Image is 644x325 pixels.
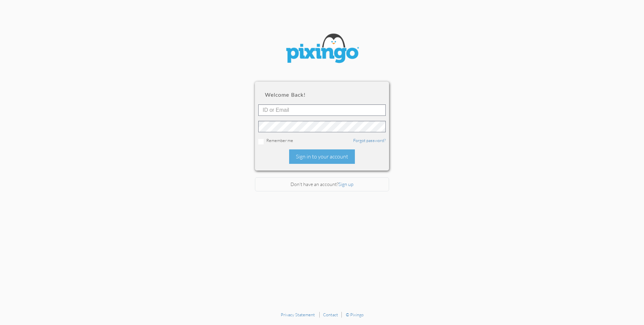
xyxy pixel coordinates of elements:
a: Forgot password? [353,138,386,143]
a: Privacy Statement [281,312,315,317]
input: ID or Email [258,104,386,116]
a: © Pixingo [346,312,364,317]
div: Don't have an account? [255,177,389,192]
div: Sign in to your account [289,149,355,164]
h2: Welcome back! [265,92,379,98]
div: Remember me [258,137,386,144]
a: Sign up [338,181,354,187]
img: pixingo logo [282,30,362,68]
a: Contact [323,312,338,317]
